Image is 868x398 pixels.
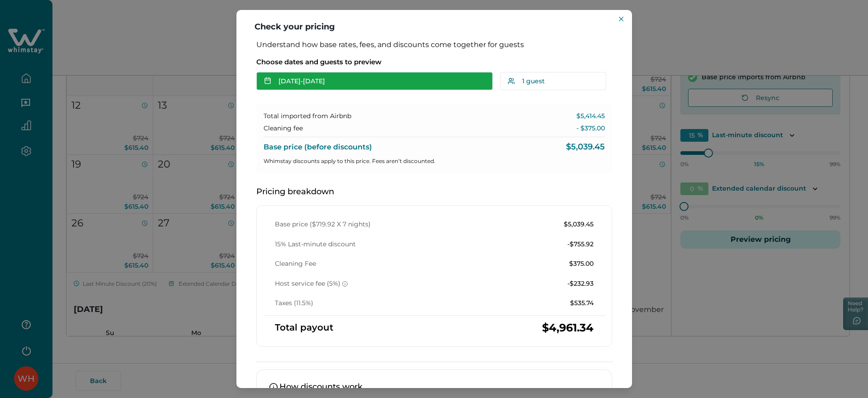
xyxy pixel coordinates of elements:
[264,124,303,133] p: Cleaning fee
[256,40,612,49] p: Understand how base rates, fees, and discounts come together for guests
[567,240,594,249] p: -$755.92
[256,58,612,67] p: Choose dates and guests to preview
[616,14,627,24] button: Close
[264,143,372,152] p: Base price (before discounts)
[269,383,599,392] p: How discounts work
[275,240,356,249] p: 15% Last-minute discount
[264,157,605,166] p: Whimstay discounts apply to this price. Fees aren’t discounted.
[576,124,605,133] p: - $375.00
[275,259,316,269] p: Cleaning Fee
[542,323,594,332] p: $4,961.34
[569,259,594,269] p: $375.00
[236,10,632,40] header: Check your pricing
[256,187,612,197] p: Pricing breakdown
[275,220,371,229] p: Base price ($719.92 X 7 nights)
[567,279,594,288] p: -$232.93
[275,323,333,332] p: Total payout
[576,112,605,121] p: $5,414.45
[264,112,351,121] p: Total imported from Airbnb
[500,72,606,90] button: 1 guest
[566,143,605,152] p: $5,039.45
[275,299,313,308] p: Taxes (11.5%)
[256,72,493,90] button: [DATE]-[DATE]
[500,72,612,90] button: 1 guest
[275,279,348,288] p: Host service fee (5%)
[564,220,594,229] p: $5,039.45
[570,299,594,308] p: $535.74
